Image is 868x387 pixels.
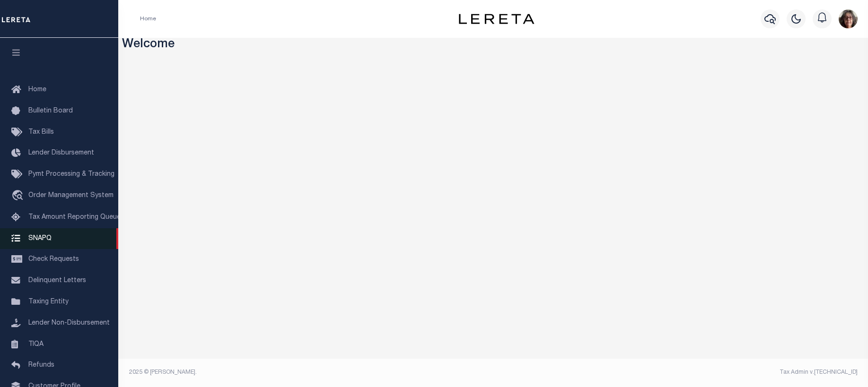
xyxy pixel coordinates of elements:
span: Lender Non-Disbursement [28,320,110,327]
span: Taxing Entity [28,299,69,305]
li: Home [140,15,156,23]
span: TIQA [28,341,44,347]
i: travel_explore [11,190,26,202]
span: Bulletin Board [28,108,73,114]
span: Tax Amount Reporting Queue [28,214,121,221]
span: Refunds [28,362,54,369]
span: Lender Disbursement [28,150,94,156]
span: Delinquent Letters [28,277,86,284]
span: Order Management System [28,192,114,199]
span: Pymt Processing & Tracking [28,171,114,178]
div: 2025 © [PERSON_NAME]. [122,368,493,377]
img: logo-dark.svg [459,14,535,24]
span: SNAPQ [28,235,52,241]
span: Home [28,86,46,93]
span: Check Requests [28,256,79,263]
h3: Welcome [122,38,865,52]
span: Tax Bills [28,129,54,136]
div: Tax Admin v.[TECHNICAL_ID] [500,368,858,377]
